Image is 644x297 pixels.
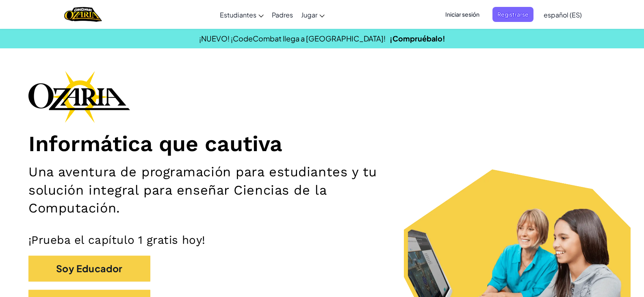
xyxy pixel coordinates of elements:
h1: Informática que cautiva [28,131,616,157]
a: Estudiantes [216,4,268,26]
a: Padres [268,4,297,26]
a: Jugar [297,4,329,26]
button: Iniciar sesión [440,7,484,22]
img: Ozaria branding logo [28,71,130,123]
span: español (ES) [544,11,582,19]
button: Registrarse [492,7,533,22]
a: Ozaria by CodeCombat logo [64,6,102,23]
h2: Una aventura de programación para estudiantes y tu solución integral para enseñar Ciencias de la ... [28,163,422,217]
span: ¡NUEVO! ¡CodeCombat llega a [GEOGRAPHIC_DATA]! [199,34,386,43]
a: español (ES) [540,4,586,26]
p: ¡Prueba el capítulo 1 gratis hoy! [28,233,616,247]
button: Soy Educador [28,256,150,282]
img: Home [64,6,102,23]
span: Estudiantes [220,11,256,19]
span: Jugar [301,11,317,19]
a: ¡Compruébalo! [390,34,445,43]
